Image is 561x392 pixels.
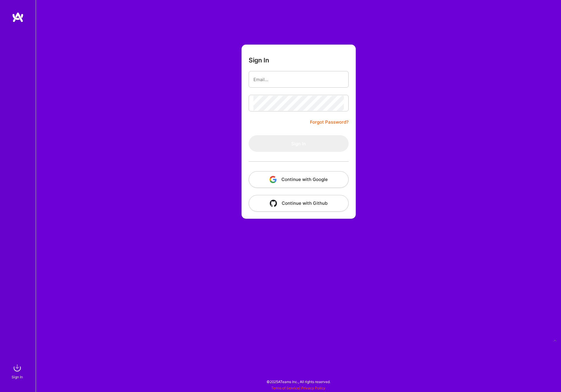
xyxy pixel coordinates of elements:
[310,119,349,126] a: Forgot Password?
[269,176,277,183] img: icon
[253,72,344,87] input: Email...
[12,12,24,23] img: logo
[271,386,325,390] span: |
[270,200,277,207] img: icon
[301,386,325,390] a: Privacy Policy
[12,362,23,380] a: sign inSign In
[249,135,349,152] button: Sign In
[249,195,349,212] button: Continue with Github
[249,56,269,64] h3: Sign In
[271,386,299,390] a: Terms of Service
[11,362,23,374] img: sign in
[36,374,561,389] div: © 2025 ATeams Inc., All rights reserved.
[249,171,349,188] button: Continue with Google
[12,374,23,380] div: Sign In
